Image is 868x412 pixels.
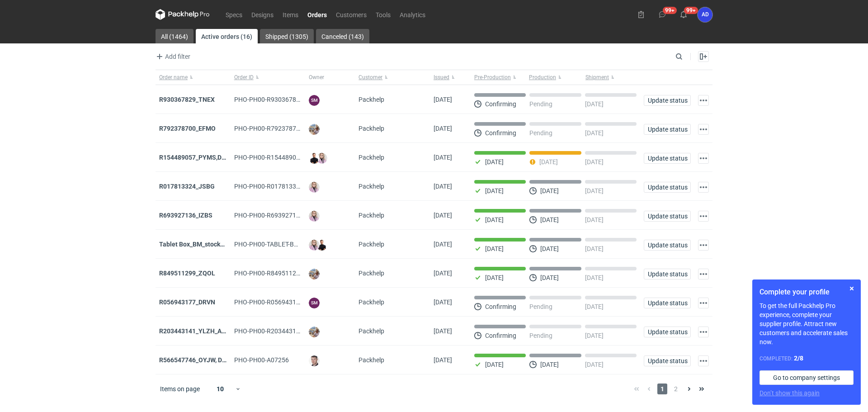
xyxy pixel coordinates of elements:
[154,51,191,62] button: Add filter
[309,153,320,164] img: Tomasz Kubiak
[585,129,604,137] p: [DATE]
[159,298,215,306] a: R056943177_DRVN
[234,154,356,161] span: PHO-PH00-R154489057_PYMS,DEPJ,PVJP
[159,212,212,219] a: R693927136_IZBS
[644,355,691,366] button: Update status
[159,241,253,248] a: Tablet Box_BM_stock_TEST RUN
[585,332,604,339] p: [DATE]
[434,96,452,103] span: 01/10/2025
[485,274,504,281] p: [DATE]
[585,100,604,108] p: [DATE]
[206,383,235,395] div: 10
[644,95,691,106] button: Update status
[644,182,691,193] button: Update status
[159,270,215,277] a: R849511299_ZQOL
[309,355,320,366] img: Maciej Sikora
[154,51,190,62] span: Add filter
[316,153,327,164] img: Klaudia Wiśniewska
[359,125,384,132] span: Packhelp
[234,270,322,277] span: PHO-PH00-R849511299_ZQOL
[485,245,504,252] p: [DATE]
[698,211,709,222] button: Actions
[359,327,384,335] span: Packhelp
[278,9,303,20] a: Items
[698,153,709,164] button: Actions
[434,270,452,277] span: 25/09/2025
[644,124,691,135] button: Update status
[474,74,511,81] span: Pre-Production
[648,126,687,133] span: Update status
[316,29,369,43] a: Canceled (143)
[529,74,556,81] span: Production
[234,96,322,103] span: PHO-PH00-R930367829_TNEX
[159,96,215,103] strong: R930367829_TNEX
[331,9,371,20] a: Customers
[698,124,709,135] button: Actions
[234,356,289,364] span: PHO-PH00-A07256
[359,298,384,306] span: Packhelp
[485,216,504,223] p: [DATE]
[676,7,691,22] button: 99+
[539,158,558,166] p: [DATE]
[231,70,306,85] button: Order ID
[247,9,278,20] a: Designs
[648,242,687,248] span: Update status
[671,384,681,394] span: 2
[585,245,604,252] p: [DATE]
[529,100,552,108] p: Pending
[540,216,559,223] p: [DATE]
[698,269,709,279] button: Actions
[434,212,452,219] span: 25/09/2025
[316,240,327,251] img: Tomasz Kubiak
[698,182,709,193] button: Actions
[585,303,604,310] p: [DATE]
[156,29,193,43] a: All (1464)
[698,327,709,337] button: Actions
[698,7,712,22] button: AD
[434,241,452,248] span: 25/09/2025
[648,358,687,364] span: Update status
[657,384,667,394] span: 1
[585,187,604,194] p: [DATE]
[159,183,215,190] a: R017813324_JSBG
[648,329,687,335] span: Update status
[309,240,320,251] img: Klaudia Wiśniewska
[234,74,254,81] span: Order ID
[540,187,559,194] p: [DATE]
[159,327,236,335] a: R203443141_YLZH_AHYW
[434,356,452,364] span: 19/09/2025
[648,155,687,161] span: Update status
[585,74,609,81] span: Shipment
[234,241,368,248] span: PHO-PH00-TABLET-BOX_BM_STOCK_TEST-RUN
[434,183,452,190] span: 25/09/2025
[529,129,552,137] p: Pending
[648,271,687,277] span: Update status
[485,303,516,310] p: Confirming
[485,158,504,166] p: [DATE]
[759,287,854,298] h1: Complete your profile
[648,300,687,306] span: Update status
[359,356,384,364] span: Packhelp
[434,74,449,81] span: Issued
[159,154,250,161] a: R154489057_PYMS,DEPJ,PVJP
[159,356,374,364] strong: R566547746_OYJW, DJBN, GRPP, KNRI, OYBW, UUIL
[260,29,314,43] a: Shipped (1305)
[434,154,452,161] span: 29/09/2025
[234,327,342,335] span: PHO-PH00-R203443141_YLZH_AHYW
[309,182,320,193] img: Klaudia Wiśniewska
[698,240,709,251] button: Actions
[159,125,216,132] a: R792378700_EFMO
[156,70,231,85] button: Order name
[527,70,584,85] button: Production
[540,361,559,368] p: [DATE]
[471,70,527,85] button: Pre-Production
[648,97,687,104] span: Update status
[303,9,331,20] a: Orders
[644,153,691,164] button: Update status
[359,154,384,161] span: Packhelp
